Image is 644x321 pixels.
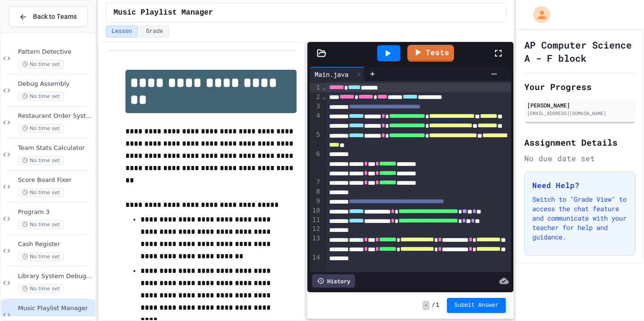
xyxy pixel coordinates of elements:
[310,197,322,206] div: 9
[310,111,322,130] div: 4
[310,67,365,81] div: Main.java
[532,180,627,191] h3: Need Help?
[18,305,93,313] span: Music Playlist Manager
[523,4,553,25] div: My Account
[114,7,213,18] span: Music Playlist Manager
[310,187,322,197] div: 8
[106,25,138,38] button: Lesson
[532,195,627,242] p: Switch to "Grade View" to access the chat feature and communicate with your teacher for help and ...
[18,188,64,197] span: No time set
[18,60,64,69] span: No time set
[18,240,93,248] span: Cash Register
[8,7,88,27] button: Back to Teams
[18,272,93,280] span: Library System Debugger
[18,80,93,88] span: Debug Assembly
[310,234,322,253] div: 13
[447,298,506,313] button: Submit Answer
[527,110,633,117] div: [EMAIL_ADDRESS][DOMAIN_NAME]
[310,130,322,149] div: 5
[322,83,326,91] span: Fold line
[310,178,322,187] div: 7
[33,12,77,22] span: Back to Teams
[310,253,322,272] div: 14
[310,272,322,281] div: 15
[527,101,633,109] div: [PERSON_NAME]
[436,302,439,309] span: 1
[18,124,64,133] span: No time set
[566,242,635,282] iframe: chat widget
[310,215,322,225] div: 11
[310,149,322,178] div: 6
[524,136,636,149] h2: Assignment Details
[18,48,93,56] span: Pattern Detective
[18,284,64,293] span: No time set
[310,206,322,215] div: 10
[407,45,454,62] a: Tests
[604,283,635,312] iframe: chat widget
[18,112,93,120] span: Restaurant Order System
[524,153,636,164] div: No due date set
[18,92,64,101] span: No time set
[18,156,64,165] span: No time set
[18,144,93,152] span: Team Stats Calculator
[18,208,93,216] span: Program 3
[312,274,355,288] div: History
[310,102,322,111] div: 3
[310,224,322,234] div: 12
[422,301,429,310] span: -
[524,80,636,93] h2: Your Progress
[454,302,499,309] span: Submit Answer
[310,69,353,79] div: Main.java
[322,93,326,100] span: Fold line
[140,25,169,38] button: Grade
[18,220,64,229] span: No time set
[310,83,322,92] div: 1
[18,176,93,184] span: Score Board Fixer
[18,252,64,261] span: No time set
[524,38,636,65] h1: AP Computer Science A - F block
[431,302,435,309] span: /
[310,92,322,102] div: 2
